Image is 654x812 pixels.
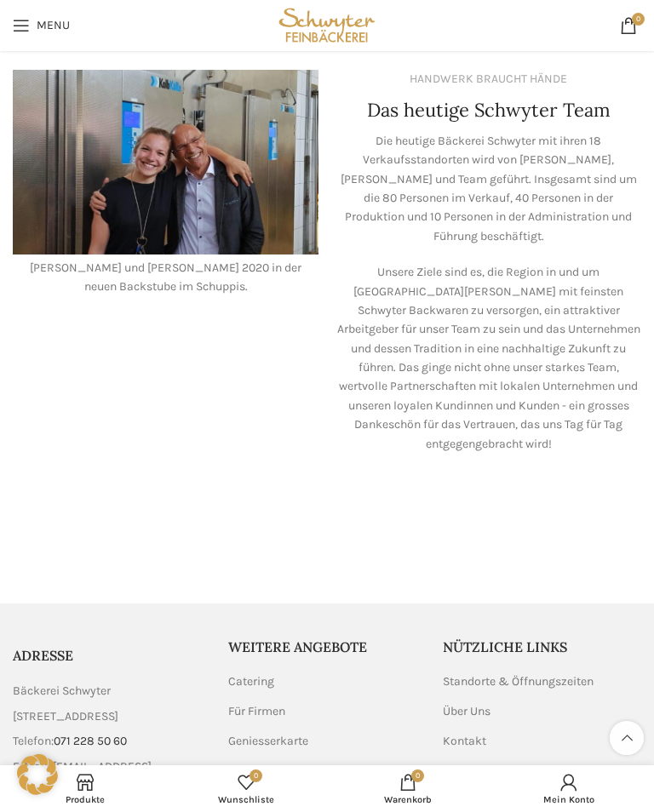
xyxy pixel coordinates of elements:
[336,132,641,246] p: Die heutige Bäckerei Schwyter mit ihren 18 Verkaufsstandorten wird von [PERSON_NAME], [PERSON_NAM...
[228,703,287,720] a: Für Firmen
[336,794,480,805] span: Warenkorb
[250,769,262,782] span: 0
[443,733,488,750] a: Kontakt
[166,769,328,808] a: 0 Wunschliste
[13,682,111,700] span: Bäckerei Schwyter
[611,9,645,43] a: 0
[166,769,328,808] div: Meine Wunschliste
[610,721,644,755] a: Scroll to top button
[336,263,641,454] p: Unsere Ziele sind es, die Region in und um [GEOGRAPHIC_DATA][PERSON_NAME] mit feinsten Schwyter B...
[4,9,78,43] a: Open mobile menu
[275,17,380,31] a: Site logo
[228,638,427,656] h5: Weitere Angebote
[443,703,492,720] a: Über Uns
[228,733,310,750] a: Geniesserkarte
[327,769,489,808] div: My cart
[411,769,424,782] span: 0
[632,13,645,26] span: 0
[367,97,611,123] h4: Das heutige Schwyter Team
[13,259,318,297] p: [PERSON_NAME] und [PERSON_NAME] 2020 in der neuen Backstube im Schuppis.
[443,673,595,690] a: Standorte & Öffnungszeiten
[228,762,296,779] a: Postversand
[4,769,166,808] a: Produkte
[228,673,276,690] a: Catering
[37,20,70,31] span: Menu
[327,769,489,808] a: 0 Warenkorb
[443,638,641,656] h5: Nützliche Links
[13,758,211,796] span: E-Mail: [EMAIL_ADDRESS][DOMAIN_NAME]
[489,769,651,808] a: Mein Konto
[13,732,211,751] a: List item link
[13,647,73,664] span: ADRESSE
[175,794,319,805] span: Wunschliste
[13,794,158,805] span: Produkte
[13,707,118,726] span: [STREET_ADDRESS]
[410,70,567,89] div: HANDWERK BRAUCHT HÄNDE
[497,794,642,805] span: Mein Konto
[443,762,551,779] a: Bestellbedingungen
